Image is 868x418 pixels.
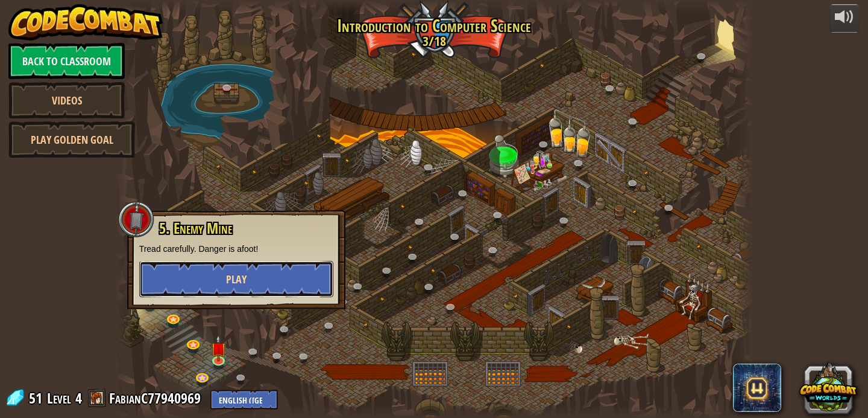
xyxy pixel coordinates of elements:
span: 4 [75,388,82,408]
img: level-banner-unstarted.png [211,335,227,362]
button: Play [139,261,333,297]
span: Level [47,388,71,408]
p: Tread carefully. Danger is afoot! [139,243,333,255]
span: 5. Enemy Mine [159,218,232,239]
span: 51 [29,388,46,408]
a: Play Golden Goal [8,121,135,158]
img: CodeCombat - Learn how to code by playing a game [8,4,163,40]
a: Videos [8,82,125,118]
a: Back to Classroom [8,43,125,79]
span: Play [226,272,247,287]
button: Adjust volume [829,4,860,33]
a: FabianC77940969 [109,388,204,408]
